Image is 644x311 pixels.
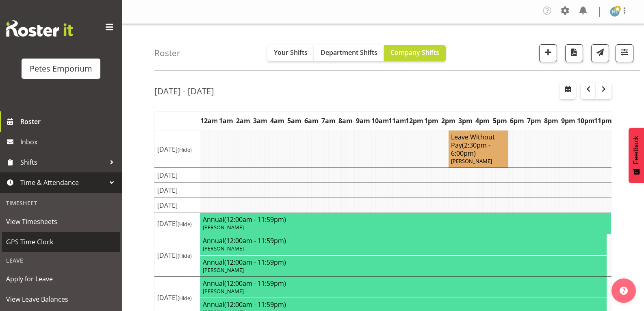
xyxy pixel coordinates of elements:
th: 10am [371,112,388,130]
th: 7am [320,112,337,130]
span: (12:00am - 11:59pm) [224,215,286,224]
span: (Hide) [178,294,192,302]
td: [DATE] [155,168,200,183]
th: 12pm [405,112,423,130]
span: Inbox [20,136,118,148]
span: [PERSON_NAME] [451,157,492,165]
h4: Roster [154,48,180,58]
button: Your Shifts [267,45,314,61]
div: Leave [2,252,120,269]
span: (Hide) [178,252,192,259]
button: Company Shifts [384,45,446,61]
h4: Annual [203,237,604,245]
span: Department Shifts [321,48,377,57]
th: 5pm [491,112,508,130]
span: [PERSON_NAME] [203,266,244,274]
span: Apply for Leave [6,273,116,285]
th: 3pm [457,112,474,130]
span: [PERSON_NAME] [203,245,244,252]
span: Time & Attendance [20,176,106,189]
h4: Annual [203,258,604,266]
button: Add a new shift [539,44,557,62]
th: 2am [234,112,252,130]
th: 1pm [423,112,440,130]
span: (12:00am - 11:59pm) [224,236,286,245]
button: Send a list of all shifts for the selected filtered period to all rostered employees. [591,44,609,62]
button: Select a specific date within the roster. [560,83,576,99]
th: 8pm [542,112,559,130]
th: 4am [269,112,286,130]
span: Company Shifts [390,48,439,57]
span: (12:00am - 11:59pm) [224,279,286,288]
td: [DATE] [155,130,200,168]
th: 11am [388,112,405,130]
button: Feedback - Show survey [629,128,644,183]
td: [DATE] [155,234,200,276]
span: Feedback [633,136,640,164]
th: 9pm [560,112,577,130]
th: 6am [303,112,320,130]
h2: [DATE] - [DATE] [154,86,214,96]
th: 3am [252,112,269,130]
span: [PERSON_NAME] [203,224,244,231]
td: [DATE] [155,213,200,234]
span: (2:30pm - 6:00pm) [451,141,490,158]
span: GPS Time Clock [6,236,116,248]
h4: Annual [203,215,609,224]
th: 11pm [594,112,611,130]
a: GPS Time Clock [2,232,120,252]
a: View Leave Balances [2,289,120,309]
th: 12am [200,112,217,130]
img: helena-tomlin701.jpg [610,7,620,17]
span: View Timesheets [6,215,116,228]
button: Filter Shifts [616,44,633,62]
th: 9am [354,112,371,130]
a: View Timesheets [2,211,120,232]
div: Timesheet [2,195,120,211]
img: Rosterit website logo [6,20,73,37]
span: Shifts [20,156,106,168]
td: [DATE] [155,198,200,213]
th: 7pm [525,112,542,130]
span: View Leave Balances [6,293,116,305]
a: Apply for Leave [2,269,120,289]
th: 1am [217,112,234,130]
th: 5am [286,112,303,130]
th: 8am [337,112,354,130]
span: (Hide) [178,146,192,153]
span: Roster [20,115,118,128]
img: help-xxl-2.png [620,287,628,295]
button: Department Shifts [314,45,384,61]
th: 2pm [440,112,457,130]
h4: Leave Without Pay [451,133,505,157]
td: [DATE] [155,183,200,198]
button: Download a PDF of the roster according to the set date range. [565,44,583,62]
span: (12:00am - 11:59pm) [224,300,286,309]
div: Petes Emporium [30,63,92,75]
th: 10pm [577,112,594,130]
h4: Annual [203,300,604,309]
span: (Hide) [178,220,192,228]
span: Your Shifts [274,48,308,57]
span: [PERSON_NAME] [203,287,244,295]
th: 4pm [474,112,491,130]
th: 6pm [508,112,525,130]
span: (12:00am - 11:59pm) [224,258,286,267]
h4: Annual [203,279,604,287]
